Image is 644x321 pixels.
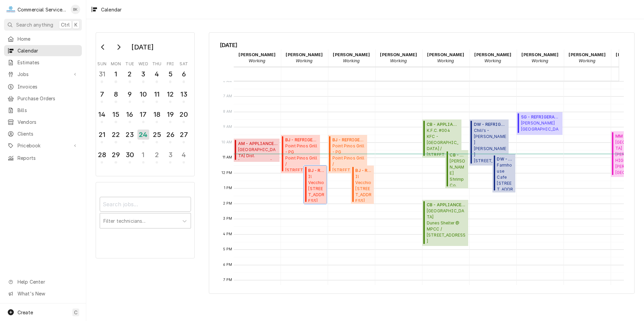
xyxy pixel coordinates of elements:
span: 6 AM [221,78,234,84]
div: [Service] BJ - REFRIGERATION Il Vecchio 110 Central Ave, Pacific Grove, CA 93950 ID: JOB-9658 Sta... [304,166,327,204]
div: [Service] BJ - REFRIGERATION Point Pinos Grill - PG Point Pinos Grill / 79 Asilomar Ave, Pacific ... [281,135,320,173]
div: 12 [165,89,175,99]
span: Vendors [18,118,78,126]
div: 28 [97,150,107,160]
div: 22 [110,130,121,140]
div: 19 [165,109,175,119]
div: Brian Key's Avatar [71,5,80,14]
span: Farmhouse Cafe [STREET_ADDRESS][PERSON_NAME] [497,162,513,190]
div: AM - APPLIANCE(Past Due)[GEOGRAPHIC_DATA] Dist.[PERSON_NAME][GEOGRAPHIC_DATA] / [STREET_ADDRESS][... [234,139,280,162]
span: Chili's - [PERSON_NAME] [PERSON_NAME] [STREET_ADDRESS][PERSON_NAME] [474,128,507,164]
em: Working [390,58,407,63]
em: Working [532,58,548,63]
span: CB - APPLIANCE ( Upcoming ) [427,202,466,208]
div: David Waite - Working [470,49,517,66]
div: 3 [138,69,149,79]
div: Audie Murphy - Working [234,49,281,66]
a: Calendar [4,45,82,56]
div: Calendar Calendar [209,32,635,294]
span: Create [18,310,33,315]
div: 1 [110,69,121,79]
div: [Service] DW - REFRIGERATION Farmhouse Cafe 615 San Benito St. #D, Hollister, CA 95023 ID: JOB-96... [492,154,515,192]
span: Help Center [18,278,78,285]
button: Search anythingCtrlK [4,19,82,31]
div: 16 [125,109,135,119]
span: 1 PM [222,185,234,191]
div: [Service] BJ - REFRIGERATION Il Vecchio 110 Central Ave, Pacific Grove, CA 93950 ID: JOB-9658 Sta... [351,166,374,204]
div: Joey Gallegos - Working [517,49,564,66]
strong: [PERSON_NAME] [333,52,370,57]
span: [GEOGRAPHIC_DATA] Dist. [PERSON_NAME][GEOGRAPHIC_DATA] / [STREET_ADDRESS][PERSON_NAME] [238,147,278,159]
a: Estimates [4,57,82,68]
div: 20 [179,109,189,119]
div: 21 [97,130,107,140]
span: 12 PM [220,170,234,176]
div: 4 [179,150,189,160]
strong: [PERSON_NAME] [427,52,464,57]
em: Working [579,58,595,63]
span: 5 PM [221,247,234,252]
div: CB - REFRIGERATION(Past Due)[PERSON_NAME] Shrimp Co.[STREET_ADDRESS] [445,150,468,188]
span: CB - REFRIGERATION ( Past Due ) [450,152,466,158]
div: 8 [110,89,121,99]
span: C [74,309,77,316]
div: 4 [152,69,162,79]
button: Go to previous month [96,42,110,52]
a: Vendors [4,116,82,128]
span: Clients [18,130,78,137]
div: BJ - REFRIGERATION(Uninvoiced)Point Pinos Grill - PGPoint Pinos Grill / [STREET_ADDRESS] [281,135,320,173]
div: 9 [125,89,135,99]
div: 11 [152,89,162,99]
span: Home [18,35,78,42]
div: 29 [110,150,121,160]
div: Calendar Filters [100,191,191,236]
span: Search anything [16,21,53,28]
a: Go to Jobs [4,69,82,80]
span: Calendar [18,47,78,54]
div: Bill Key - Working [281,49,328,66]
div: 5 [165,69,175,79]
div: C [6,5,15,14]
span: BJ - REFRIGERATION ( Upcoming ) [308,168,325,174]
div: 15 [110,109,121,119]
span: 11 AM [221,155,234,160]
span: Bills [18,107,78,114]
th: Sunday [95,59,109,67]
div: 23 [125,130,135,140]
div: Calendar Day Picker [96,32,195,176]
div: BJ - REFRIGERATION(Uninvoiced)Point Pinos Grill - PGPoint Pinos Grill / [STREET_ADDRESS] [328,135,367,173]
em: Working [249,58,265,63]
span: DW - REFRIGERATION ( Upcoming ) [497,156,513,162]
a: Reports [4,152,82,164]
div: 2 [152,150,162,160]
div: Carson Bourdet - Working [422,49,470,66]
span: Estimates [18,59,78,66]
div: John Key - Working [564,49,611,66]
div: 7 [97,89,107,99]
a: Bills [4,105,82,116]
div: 18 [152,109,162,119]
span: [PERSON_NAME][GEOGRAPHIC_DATA] - [GEOGRAPHIC_DATA] [STREET_ADDRESS] [521,120,560,133]
div: 2 [125,69,135,79]
div: 1 [138,150,149,160]
div: 6 [179,69,189,79]
span: Reports [18,154,78,162]
span: AM - APPLIANCE ( Past Due ) [238,141,278,147]
span: Invoices [18,83,78,90]
div: 24 [137,130,149,140]
div: BK [71,5,80,14]
div: [Service] BJ - REFRIGERATION Point Pinos Grill - PG Point Pinos Grill / 79 Asilomar Ave, Pacific ... [328,135,367,173]
span: 10 AM [220,140,234,145]
span: 7 PM [222,277,234,283]
a: Go to Pricebook [4,140,82,151]
span: 8 AM [221,109,234,114]
span: Point Pinos Grill - PG Point Pinos Grill / [STREET_ADDRESS] [285,143,318,171]
div: SG - REFRIGERATION(Active)[PERSON_NAME][GEOGRAPHIC_DATA] - [GEOGRAPHIC_DATA][STREET_ADDRESS] [517,112,563,135]
span: [PERSON_NAME] Shrimp Co. [STREET_ADDRESS] [450,158,466,186]
div: [Service] CB - REFRIGERATION Bubba Gump Shrimp Co. 720 Cannery Row, Monterey, CA 93940 ID: JOB-96... [445,150,468,188]
div: DW - REFRIGERATION(Active)Chili's - [PERSON_NAME] [PERSON_NAME][STREET_ADDRESS][PERSON_NAME] [470,119,509,166]
div: 14 [97,109,107,119]
div: [Service] CB - APPLIANCE K.F.C. #004 KFC - Watsonville / 1375 Freedom Blvd., Watsonville, CA 9507... [422,119,461,158]
div: BJ - REFRIGERATION(Upcoming)Il Vecchio[STREET_ADDRESS] [351,166,374,204]
div: Commercial Service Co.'s Avatar [6,5,15,14]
